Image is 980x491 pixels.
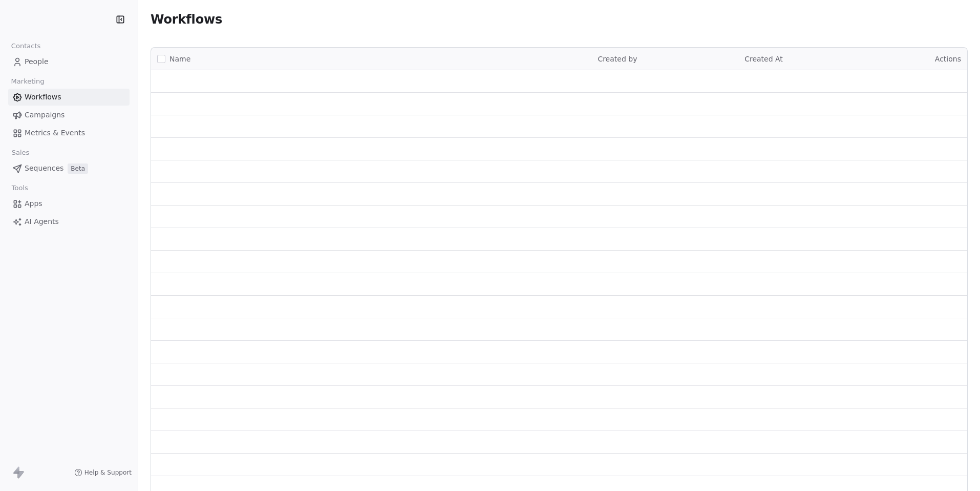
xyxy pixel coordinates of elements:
[935,55,961,63] span: Actions
[25,92,61,103] span: Workflows
[169,54,190,65] span: Name
[8,213,130,230] a: AI Agents
[151,12,222,27] span: Workflows
[8,125,130,141] a: Metrics & Events
[7,145,34,160] span: Sales
[25,216,59,227] span: AI Agents
[8,195,130,212] a: Apps
[8,53,130,70] a: People
[25,56,49,67] span: People
[25,128,85,138] span: Metrics & Events
[8,89,130,106] a: Workflows
[74,468,132,477] a: Help & Support
[25,163,63,174] span: Sequences
[8,107,130,124] a: Campaigns
[7,74,49,89] span: Marketing
[84,468,132,477] span: Help & Support
[25,198,42,209] span: Apps
[598,55,637,63] span: Created by
[68,163,88,174] span: Beta
[8,160,130,177] a: SequencesBeta
[7,180,32,196] span: Tools
[7,38,45,54] span: Contacts
[744,55,783,63] span: Created At
[25,110,65,120] span: Campaigns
